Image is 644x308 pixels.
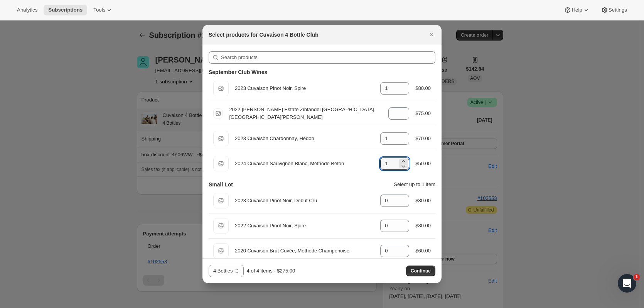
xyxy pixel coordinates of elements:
span: 1 [634,274,640,280]
span: Tools [93,7,105,13]
button: Tools [89,5,118,15]
button: Continue [406,266,435,276]
div: 2022 [PERSON_NAME] Estate Zinfandel [GEOGRAPHIC_DATA], [GEOGRAPHIC_DATA][PERSON_NAME] [229,106,382,121]
h2: Select products for Cuvaison 4 Bottle Club [209,31,319,39]
h3: September Club Wines [209,68,267,76]
div: 4 of 4 items - $275.00 [247,267,295,275]
button: Subscriptions [44,5,87,15]
div: 2024 Cuvaison Sauvignon Blanc, Méthode Béton [235,160,374,168]
span: Help [572,7,582,13]
button: Settings [596,5,632,15]
div: $80.00 [415,197,431,205]
span: Analytics [17,7,37,13]
button: Help [559,5,594,15]
p: Select up to 1 item [394,181,435,188]
div: $80.00 [415,222,431,230]
div: 2023 Cuvaison Pinot Noir, Spire [235,85,374,92]
span: Continue [411,268,431,274]
div: $80.00 [415,85,431,92]
div: $50.00 [415,160,431,168]
div: 2020 Cuvaison Brut Cuvée, Méthode Champenoise [235,247,374,255]
span: Subscriptions [48,7,83,13]
h3: Small Lot [209,181,233,188]
div: $60.00 [415,247,431,255]
button: Analytics [12,5,42,15]
div: $75.00 [415,110,431,117]
div: 2023 Cuvaison Chardonnay, Hedon [235,135,374,142]
button: Close [426,29,437,40]
div: $70.00 [415,135,431,142]
span: Settings [609,7,627,13]
div: 2023 Cuvaison Pinot Noir, Début Cru [235,197,374,205]
input: Search products [221,51,435,64]
iframe: Intercom live chat [618,274,636,293]
div: 2022 Cuvaison Pinot Noir, Spire [235,222,374,230]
